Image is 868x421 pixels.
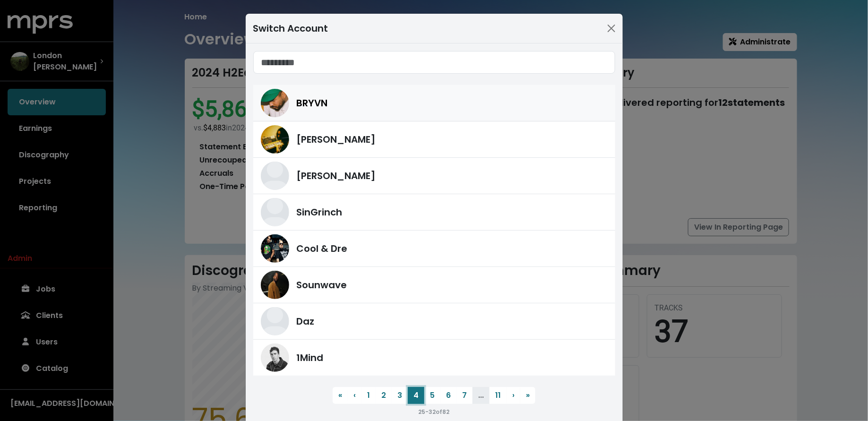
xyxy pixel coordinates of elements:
[456,387,473,404] button: 7
[361,387,376,404] button: 1
[261,89,289,117] img: BRYVN
[424,387,440,404] button: 5
[253,340,615,376] a: 1Mind1Mind
[408,387,424,404] button: 4
[297,96,328,110] span: BRYVN
[261,344,289,372] img: 1Mind
[261,198,289,226] img: SinGrinch
[353,390,356,401] span: ‹
[253,231,615,267] a: Cool & DreCool & Dre
[297,205,343,219] span: SinGrinch
[376,387,392,404] button: 2
[253,121,615,158] a: Ethan Schneiderman[PERSON_NAME]
[253,21,328,35] div: Switch Account
[297,278,347,292] span: Sounwave
[261,234,289,263] img: Cool & Dre
[253,194,615,231] a: SinGrinchSinGrinch
[253,51,615,74] input: Search accounts
[261,271,289,299] img: Sounwave
[253,85,615,121] a: BRYVNBRYVN
[253,267,615,303] a: SounwaveSounwave
[297,351,324,365] span: 1Mind
[297,314,315,328] span: Daz
[419,408,450,416] small: 25 - 32 of 82
[512,390,515,401] span: ›
[604,21,619,36] button: Close
[392,387,408,404] button: 3
[253,303,615,340] a: DazDaz
[261,125,289,154] img: Ethan Schneiderman
[297,169,376,183] span: [PERSON_NAME]
[297,132,376,146] span: [PERSON_NAME]
[297,241,348,256] span: Cool & Dre
[261,162,289,190] img: Benny Blanco
[490,387,507,404] button: 11
[261,307,289,335] img: Daz
[440,387,456,404] button: 6
[338,390,342,401] span: «
[253,158,615,194] a: Benny Blanco[PERSON_NAME]
[526,390,530,401] span: »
